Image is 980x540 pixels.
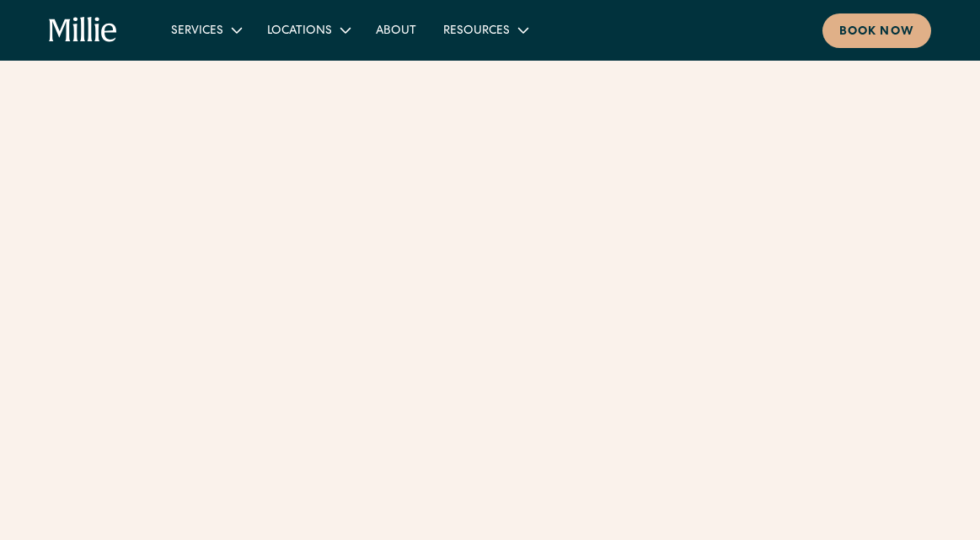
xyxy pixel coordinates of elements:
[362,16,430,44] a: About
[430,16,540,44] div: Resources
[158,16,254,44] div: Services
[443,23,510,40] div: Resources
[171,23,223,40] div: Services
[49,17,117,44] a: home
[267,23,332,40] div: Locations
[254,16,362,44] div: Locations
[822,13,931,48] a: Book now
[839,24,914,41] div: Book now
